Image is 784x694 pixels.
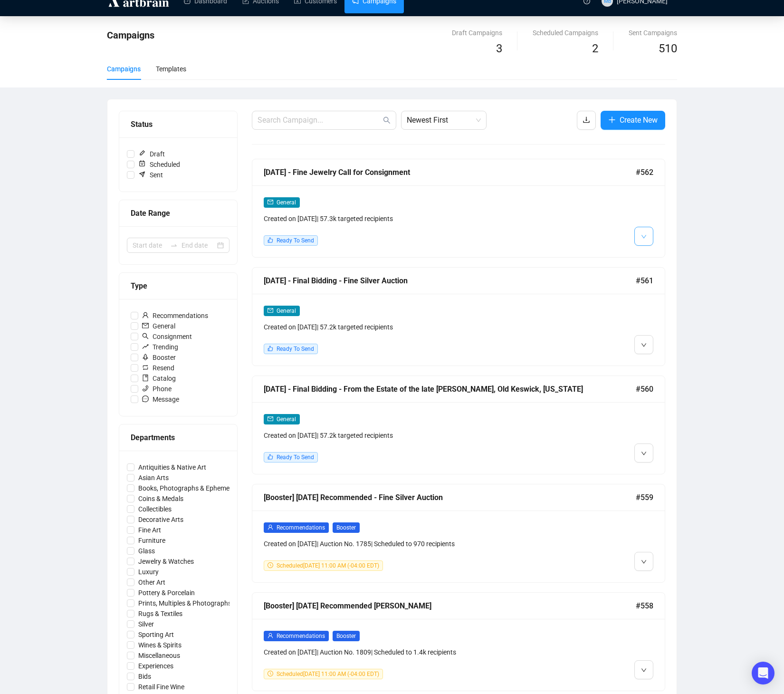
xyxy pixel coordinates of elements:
span: Prints, Multiples & Photographs [134,598,235,608]
div: Draft Campaigns [452,28,502,38]
span: Rugs & Textiles [134,608,186,619]
a: [Booster] [DATE] Recommended - Fine Silver Auction#559userRecommendationsBoosterCreated on [DATE]... [252,484,665,583]
span: Recommendations [277,633,325,639]
span: Recommendations [277,524,325,531]
span: clock-circle [268,671,273,676]
span: Ready To Send [277,346,314,352]
span: Fine Art [134,525,165,535]
span: Retail Fine Wine [134,682,188,692]
span: Sent [134,170,167,180]
span: Message [138,394,183,405]
span: General [277,416,296,423]
span: Glass [134,546,159,556]
div: Date Range [131,207,226,219]
span: message [142,395,149,402]
span: Asian Arts [134,472,172,483]
span: Other Art [134,577,169,588]
div: [DATE] - Final Bidding - From the Estate of the late [PERSON_NAME], Old Keswick, [US_STATE] [264,383,636,395]
span: Furniture [134,535,169,546]
span: 510 [659,42,677,55]
a: [DATE] - Final Bidding - Fine Silver Auction#561mailGeneralCreated on [DATE]| 57.2k targeted reci... [252,267,665,366]
span: rocket [142,354,149,360]
span: plus [608,116,616,124]
span: Scheduled [134,159,184,170]
span: down [641,667,647,673]
input: End date [182,240,215,251]
span: like [268,346,273,351]
div: Created on [DATE] | Auction No. 1785 | Scheduled to 970 recipients [264,539,555,549]
span: Catalog [138,373,180,384]
span: Sporting Art [134,629,178,640]
span: down [641,234,647,240]
span: Booster [138,352,180,363]
span: swap-right [170,241,178,249]
a: [DATE] - Final Bidding - From the Estate of the late [PERSON_NAME], Old Keswick, [US_STATE]#560ma... [252,376,665,474]
span: Luxury [134,567,163,577]
span: General [277,308,296,314]
span: Books, Photographs & Ephemera [134,483,239,493]
span: phone [142,385,149,392]
span: Trending [138,342,182,352]
div: Templates [156,64,186,74]
span: Newest First [407,111,481,129]
span: Resend [138,363,178,373]
span: Decorative Arts [134,514,187,525]
span: user [268,524,273,530]
div: Departments [131,432,226,443]
span: Draft [134,149,169,159]
span: mail [142,322,149,329]
div: [Booster] [DATE] Recommended [PERSON_NAME] [264,600,636,612]
span: mail [268,416,273,422]
span: Create New [620,114,658,126]
span: mail [268,199,273,205]
span: Ready To Send [277,454,314,461]
span: like [268,237,273,243]
input: Search Campaign... [258,115,381,126]
span: down [641,559,647,565]
div: Created on [DATE] | 57.3k targeted recipients [264,213,555,224]
span: Collectibles [134,504,175,514]
span: #561 [636,275,653,287]
span: 2 [592,42,598,55]
span: Silver [134,619,158,629]
div: Type [131,280,226,292]
span: Wines & Spirits [134,640,185,650]
div: Created on [DATE] | Auction No. 1809 | Scheduled to 1.4k recipients [264,647,555,657]
span: Miscellaneous [134,650,184,661]
span: user [268,633,273,638]
span: download [583,116,590,124]
span: retweet [142,364,149,371]
span: Consignment [138,331,196,342]
span: General [138,321,179,331]
span: #558 [636,600,653,612]
div: Campaigns [107,64,141,74]
span: #562 [636,166,653,178]
a: [Booster] [DATE] Recommended [PERSON_NAME]#558userRecommendationsBoosterCreated on [DATE]| Auctio... [252,592,665,691]
span: Scheduled [DATE] 11:00 AM (-04:00 EDT) [277,671,379,677]
span: Recommendations [138,310,212,321]
div: [Booster] [DATE] Recommended - Fine Silver Auction [264,492,636,503]
span: search [142,333,149,339]
span: book [142,375,149,381]
span: #560 [636,383,653,395]
div: [DATE] - Fine Jewelry Call for Consignment [264,166,636,178]
span: rise [142,343,149,350]
span: Antiquities & Native Art [134,462,210,472]
span: General [277,199,296,206]
input: Start date [133,240,166,251]
span: Coins & Medals [134,493,187,504]
span: user [142,312,149,318]
span: like [268,454,273,460]
button: Create New [601,111,665,130]
div: [DATE] - Final Bidding - Fine Silver Auction [264,275,636,287]
div: Scheduled Campaigns [533,28,598,38]
span: Experiences [134,661,177,671]
span: Jewelry & Watches [134,556,198,567]
div: Created on [DATE] | 57.2k targeted recipients [264,322,555,332]
span: down [641,451,647,456]
div: Sent Campaigns [629,28,677,38]
span: Campaigns [107,29,154,41]
span: #559 [636,492,653,503]
span: search [383,116,391,124]
span: mail [268,308,273,313]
